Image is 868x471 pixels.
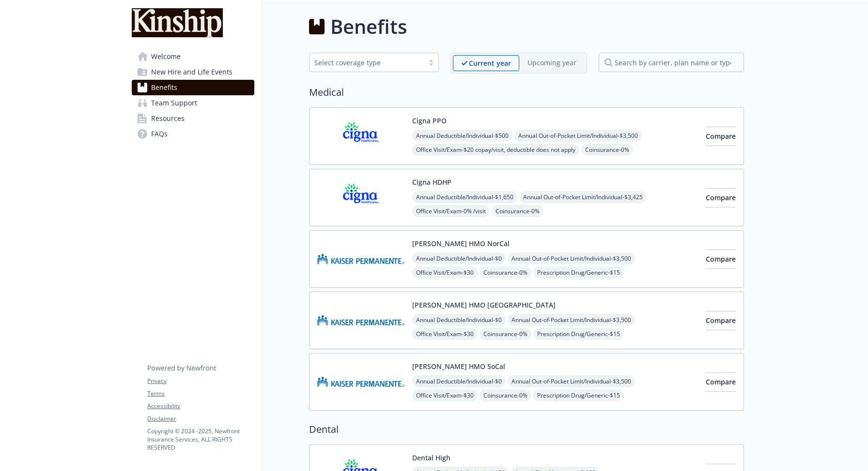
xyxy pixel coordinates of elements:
span: Prescription Drug/Generic - $15 [533,328,624,340]
span: Welcome [151,49,181,64]
img: Kaiser Permanente Insurance Company carrier logo [317,238,404,280]
span: Annual Out-of-Pocket Limit/Individual - $3,500 [508,252,635,265]
p: Copyright © 2024 - 2025 , Newfront Insurance Services, ALL RIGHTS RESERVED [147,427,254,452]
div: Select coverage type [314,58,419,68]
a: Benefits [132,80,254,95]
span: Annual Deductible/Individual - $0 [412,314,506,326]
img: CIGNA carrier logo [317,177,404,218]
span: Annual Out-of-Pocket Limit/Individual - $3,500 [508,375,635,387]
h2: Dental [309,422,744,437]
span: Office Visit/Exam - 0% /visit [412,205,490,217]
span: Annual Deductible/Individual - $0 [412,252,506,265]
span: Annual Deductible/Individual - $0 [412,375,506,387]
span: Coinsurance - 0% [480,389,531,401]
a: Team Support [132,95,254,111]
a: Accessibility [147,402,254,411]
a: Resources [132,111,254,126]
span: Annual Deductible/Individual - $500 [412,130,512,142]
button: Cigna HDHP [412,177,451,187]
h1: Benefits [330,12,407,41]
img: CIGNA carrier logo [317,116,404,157]
span: Coinsurance - 0% [581,144,633,156]
button: [PERSON_NAME] HMO NorCal [412,238,510,249]
span: Annual Deductible/Individual - $1,650 [412,191,517,203]
p: Upcoming year [527,58,576,68]
span: Resources [151,111,185,126]
button: Compare [706,250,736,269]
span: Coinsurance - 0% [492,205,543,217]
span: Upcoming year [519,55,585,71]
span: FAQs [151,126,168,142]
img: Kaiser Permanente Insurance Company carrier logo [317,361,404,402]
button: Cigna PPO [412,116,447,126]
a: Privacy [147,377,254,385]
a: Terms [147,389,254,398]
button: Compare [706,372,736,392]
button: [PERSON_NAME] HMO [GEOGRAPHIC_DATA] [412,300,556,310]
span: Prescription Drug/Generic - $15 [533,389,624,401]
span: Coinsurance - 0% [480,328,531,340]
span: New Hire and Life Events [151,64,232,80]
span: Office Visit/Exam - $30 [412,266,478,279]
button: Compare [706,188,736,207]
input: search by carrier, plan name or type [599,53,744,72]
span: Office Visit/Exam - $30 [412,328,478,340]
span: Compare [706,132,736,141]
a: New Hire and Life Events [132,64,254,80]
span: Annual Out-of-Pocket Limit/Individual - $3,500 [508,314,635,326]
span: Office Visit/Exam - $30 [412,389,478,401]
p: Current year [469,58,511,68]
span: Office Visit/Exam - $20 copay/visit, deductible does not apply [412,144,579,156]
span: Compare [706,193,736,202]
span: Coinsurance - 0% [480,266,531,279]
img: Kaiser Foundation Health Plan of the Northwest carrier logo [317,300,404,341]
button: [PERSON_NAME] HMO SoCal [412,361,505,371]
span: Compare [706,377,736,386]
button: Compare [706,311,736,330]
span: Benefits [151,80,177,95]
a: FAQs [132,126,254,142]
span: Team Support [151,95,197,111]
button: Compare [706,127,736,146]
span: Compare [706,316,736,325]
h2: Medical [309,85,744,100]
span: Compare [706,254,736,264]
a: Welcome [132,49,254,64]
span: Annual Out-of-Pocket Limit/Individual - $3,500 [514,130,642,142]
a: Disclaimer [147,414,254,423]
button: Dental High [412,453,450,463]
span: Prescription Drug/Generic - $15 [533,266,624,279]
span: Annual Out-of-Pocket Limit/Individual - $3,425 [519,191,647,203]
